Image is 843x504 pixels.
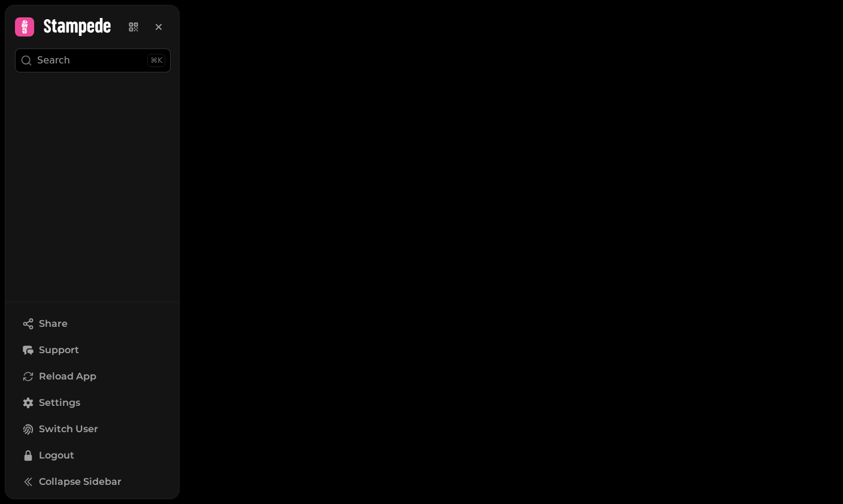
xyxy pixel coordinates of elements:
span: Logout [39,448,74,463]
button: Search⌘K [15,48,171,72]
span: Reload App [39,369,96,384]
p: Search [37,53,70,68]
a: Settings [15,391,171,415]
div: ⌘K [147,54,165,67]
button: Collapse Sidebar [15,470,171,494]
span: Share [39,317,68,331]
span: Switch User [39,422,98,436]
span: Settings [39,396,80,410]
span: Support [39,343,79,357]
button: Share [15,312,171,336]
button: Switch User [15,417,171,441]
button: Support [15,338,171,362]
button: Logout [15,444,171,467]
span: Collapse Sidebar [39,475,122,489]
button: Reload App [15,365,171,388]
